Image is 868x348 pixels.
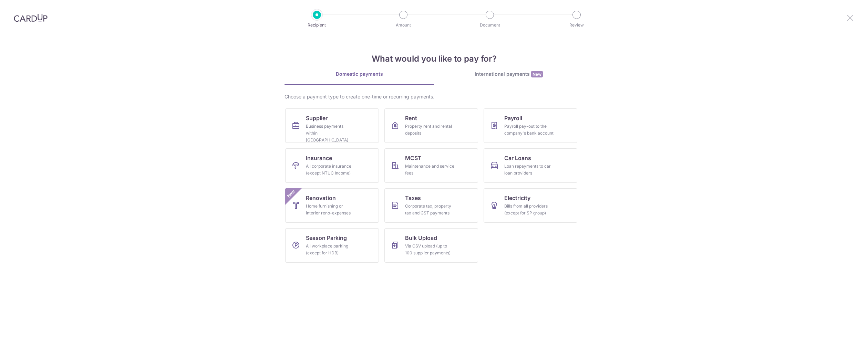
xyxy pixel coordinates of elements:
[504,194,530,202] span: Electricity
[484,148,577,183] a: Car LoansLoan repayments to car loan providers
[531,71,543,77] span: New
[306,163,355,177] div: All corporate insurance (except NTUC Income)
[504,163,554,177] div: Loan repayments to car loan providers
[504,203,554,217] div: Bills from all providers (except for SP group)
[484,188,577,223] a: ElectricityBills from all providers (except for SP group)
[306,234,347,242] span: Season Parking
[405,203,455,217] div: Corporate tax, property tax and GST payments
[306,194,336,202] span: Renovation
[291,22,342,29] p: Recipient
[285,188,379,223] a: RenovationHome furnishing or interior reno-expensesNew
[405,234,437,242] span: Bulk Upload
[306,123,355,144] div: Business payments within [GEOGRAPHIC_DATA]
[378,22,429,29] p: Amount
[434,71,583,78] div: International payments
[306,203,355,217] div: Home furnishing or interior reno-expenses
[306,114,328,122] span: Supplier
[504,123,554,137] div: Payroll pay-out to the company's bank account
[405,154,422,162] span: MCST
[484,108,577,143] a: PayrollPayroll pay-out to the company's bank account
[306,154,332,162] span: Insurance
[405,114,417,122] span: Rent
[405,243,455,256] div: Via CSV upload (up to 100 supplier payments)
[14,14,48,22] img: CardUp
[384,148,478,183] a: MCSTMaintenance and service fees
[285,148,379,183] a: InsuranceAll corporate insurance (except NTUC Income)
[464,22,515,29] p: Document
[504,154,531,162] span: Car Loans
[384,188,478,223] a: TaxesCorporate tax, property tax and GST payments
[285,228,379,263] a: Season ParkingAll workplace parking (except for HDB)
[405,194,421,202] span: Taxes
[285,108,379,143] a: SupplierBusiness payments within [GEOGRAPHIC_DATA]
[286,188,297,200] span: New
[551,22,602,29] p: Review
[285,93,583,100] div: Choose a payment type to create one-time or recurring payments.
[285,71,434,77] div: Domestic payments
[285,53,583,65] h4: What would you like to pay for?
[306,243,355,256] div: All workplace parking (except for HDB)
[504,114,522,122] span: Payroll
[384,108,478,143] a: RentProperty rent and rental deposits
[384,228,478,263] a: Bulk UploadVia CSV upload (up to 100 supplier payments)
[15,5,30,11] span: Help
[405,163,455,177] div: Maintenance and service fees
[405,123,455,137] div: Property rent and rental deposits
